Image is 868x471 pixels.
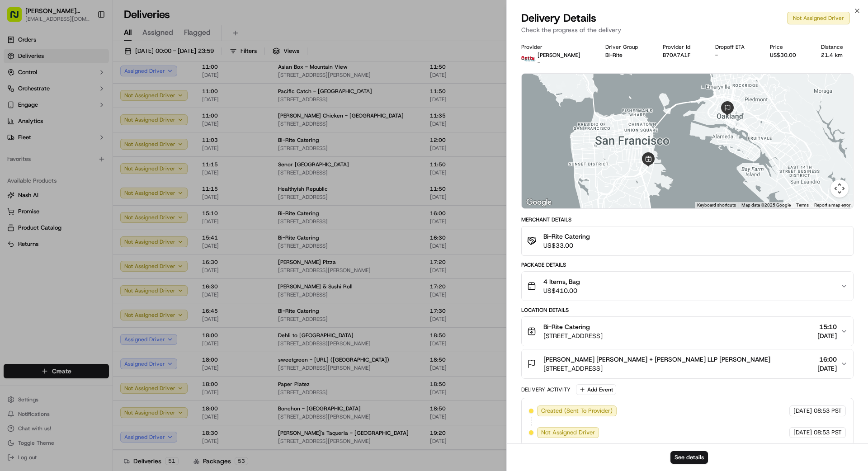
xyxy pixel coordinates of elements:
[18,202,69,211] span: Knowledge Base
[821,43,854,51] div: Distance
[543,277,580,286] span: 4 Items, Bag
[522,272,853,301] button: 4 Items, BagUS$410.00
[817,355,837,364] span: 16:00
[770,43,807,51] div: Price
[817,364,837,373] span: [DATE]
[715,52,755,59] div: -
[521,43,591,51] div: Provider
[543,364,770,373] span: [STREET_ADDRESS]
[817,331,837,340] span: [DATE]
[140,116,165,127] button: See all
[715,43,755,51] div: Dropoff ETA
[9,118,61,125] div: Past conversations
[9,203,16,210] div: 📗
[576,384,616,395] button: Add Event
[541,429,595,437] span: Not Assigned Driver
[9,86,25,103] img: 1736555255976-a54dd68f-1ca7-489b-9aae-adbdc363a1c4
[796,203,809,207] a: Terms (opens in new tab)
[538,52,580,59] p: [PERSON_NAME]
[52,140,55,147] span: •
[605,52,648,59] div: Bi-Rite
[663,52,690,59] button: B70A7A1F
[814,429,842,437] span: 08:53 PST
[41,95,124,103] div: We're available if you need us!
[57,165,79,172] span: 7月31日
[793,407,812,415] span: [DATE]
[605,43,648,51] div: Driver Group
[521,11,596,25] span: Delivery Details
[9,156,24,170] img: bettytllc
[830,179,849,198] button: Map camera controls
[154,89,165,100] button: Start new chat
[543,322,590,331] span: Bi-Rite Catering
[76,203,84,210] div: 💻
[524,197,554,208] img: Google
[64,224,109,231] a: Powered byPylon
[522,349,853,378] button: [PERSON_NAME] [PERSON_NAME] + [PERSON_NAME] LLP [PERSON_NAME][STREET_ADDRESS]16:00[DATE]
[543,232,590,241] span: Bi-Rite Catering
[24,58,163,68] input: Got a question? Start typing here...
[41,86,148,95] div: Start new chat
[85,202,145,211] span: API Documentation
[524,197,554,208] a: Open this area in Google Maps (opens a new window)
[814,203,850,207] a: Report a map error
[90,224,109,231] span: Pylon
[521,386,571,393] div: Delivery Activity
[663,43,701,51] div: Provider Id
[770,52,807,59] div: US$30.00
[793,429,812,437] span: [DATE]
[5,198,73,215] a: 📗Knowledge Base
[28,140,50,147] span: bettytllc
[697,202,736,208] button: Keyboard shortcuts
[821,52,854,59] div: 21.4 km
[543,331,603,340] span: [STREET_ADDRESS]
[19,86,35,103] img: 4281594248423_2fcf9dad9f2a874258b8_72.png
[521,216,854,223] div: Merchant Details
[538,59,540,66] span: -
[521,52,536,66] img: betty.jpg
[9,132,24,146] img: bettytllc
[521,306,854,314] div: Location Details
[73,198,149,215] a: 💻API Documentation
[522,317,853,346] button: Bi-Rite Catering[STREET_ADDRESS]15:10[DATE]
[543,286,580,295] span: US$410.00
[670,451,708,464] button: See details
[741,203,791,207] span: Map data ©2025 Google
[28,165,50,172] span: bettytllc
[57,140,79,147] span: 9月10日
[543,355,770,364] span: [PERSON_NAME] [PERSON_NAME] + [PERSON_NAME] LLP [PERSON_NAME]
[52,165,55,172] span: •
[541,407,613,415] span: Created (Sent To Provider)
[521,261,854,268] div: Package Details
[817,322,837,331] span: 15:10
[521,25,854,34] p: Check the progress of the delivery
[814,407,842,415] span: 08:53 PST
[9,36,165,51] p: Welcome 👋
[9,9,27,27] img: Nash
[543,241,590,250] span: US$33.00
